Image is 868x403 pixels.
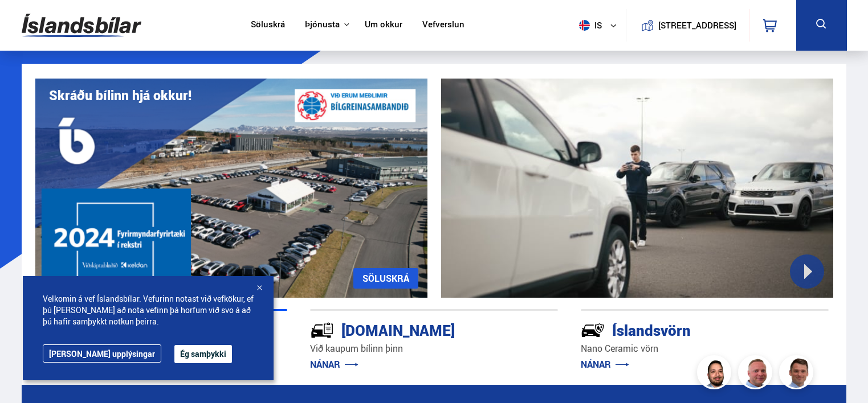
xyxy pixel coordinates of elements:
[581,342,829,355] p: Nano Ceramic vörn
[305,19,340,30] button: Þjónusta
[310,318,334,342] img: tr5P-W3DuiFaO7aO.svg
[43,293,254,327] span: Velkomin á vef Íslandsbílar. Vefurinn notast við vefkökur, ef þú [PERSON_NAME] að nota vefinn þá ...
[174,345,232,363] button: Ég samþykki
[43,344,161,363] a: [PERSON_NAME] upplýsingar
[310,319,517,339] div: [DOMAIN_NAME]
[35,79,427,298] img: eKx6w-_Home_640_.png
[365,19,402,31] a: Um okkur
[353,268,418,289] a: SÖLUSKRÁ
[49,88,191,103] h1: Skráðu bílinn hjá okkur!
[574,9,626,42] button: is
[699,357,733,391] img: nhp88E3Fdnt1Opn2.png
[781,357,815,391] img: FbJEzSuNWCJXmdc-.webp
[581,319,788,339] div: Íslandsvörn
[663,20,732,30] button: [STREET_ADDRESS]
[251,19,285,31] a: Söluskrá
[22,7,141,44] img: G0Ugv5HjCgRt.svg
[581,318,605,342] img: -Svtn6bYgwAsiwNX.svg
[310,358,358,371] a: NÁNAR
[574,20,603,31] span: is
[579,20,590,31] img: svg+xml;base64,PHN2ZyB4bWxucz0iaHR0cDovL3d3dy53My5vcmcvMjAwMC9zdmciIHdpZHRoPSI1MTIiIGhlaWdodD0iNT...
[581,358,629,371] a: NÁNAR
[740,357,774,391] img: siFngHWaQ9KaOqBr.png
[422,19,464,31] a: Vefverslun
[632,9,743,42] a: [STREET_ADDRESS]
[310,342,558,355] p: Við kaupum bílinn þinn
